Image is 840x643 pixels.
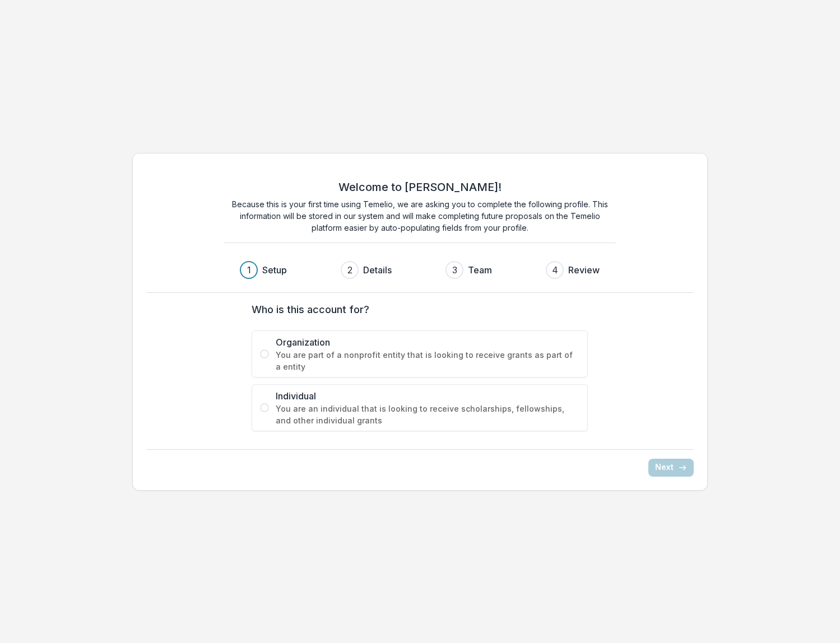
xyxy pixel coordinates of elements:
[276,403,579,426] span: You are an individual that is looking to receive scholarships, fellowships, and other individual ...
[363,263,392,277] h3: Details
[452,263,457,277] div: 3
[276,389,579,403] span: Individual
[468,263,492,277] h3: Team
[648,459,694,477] button: Next
[224,198,616,234] p: Because this is your first time using Temelio, we are asking you to complete the following profil...
[552,263,558,277] div: 4
[338,180,502,194] h2: Welcome to [PERSON_NAME]!
[276,336,579,349] span: Organization
[240,261,600,279] div: Progress
[252,302,581,317] label: Who is this account for?
[276,349,579,372] span: You are part of a nonprofit entity that is looking to receive grants as part of a entity
[568,263,600,277] h3: Review
[347,263,352,277] div: 2
[247,263,251,277] div: 1
[262,263,287,277] h3: Setup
